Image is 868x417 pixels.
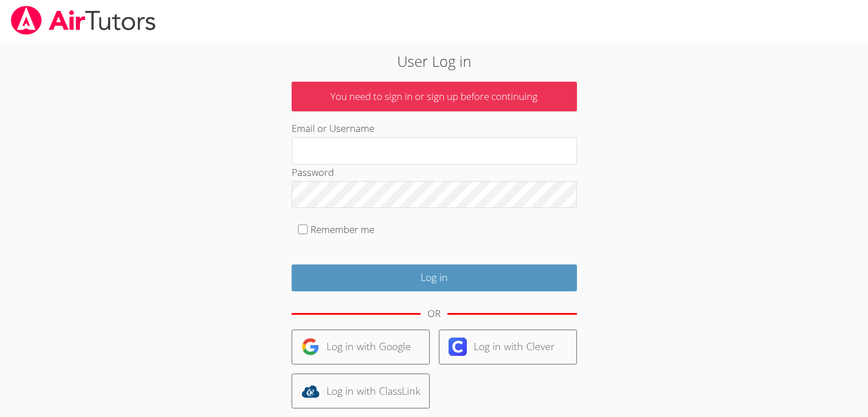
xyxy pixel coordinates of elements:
[200,50,668,72] h2: User Log in
[449,338,467,356] img: clever-logo-6eab21bc6e7a338710f1a6ff85c0baf02591cd810cc4098c63d3a4b26e2feb20.svg
[310,223,374,236] label: Remember me
[10,6,157,35] img: airtutors_banner-c4298cdbf04f3fff15de1276eac7730deb9818008684d7c2e4769d2f7ddbe033.png
[301,338,320,356] img: google-logo-50288ca7cdecda66e5e0955fdab243c47b7ad437acaf1139b6f446037453330a.svg
[292,166,334,179] label: Password
[292,122,374,135] label: Email or Username
[427,306,441,322] div: OR
[292,82,577,112] p: You need to sign in or sign up before continuing
[301,382,320,400] img: classlink-logo-d6bb404cc1216ec64c9a2012d9dc4662098be43eaf13dc465df04b49fa7ab582.svg
[292,374,430,408] a: Log in with ClassLink
[292,264,577,291] input: Log in
[439,330,577,364] a: Log in with Clever
[292,330,430,364] a: Log in with Google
